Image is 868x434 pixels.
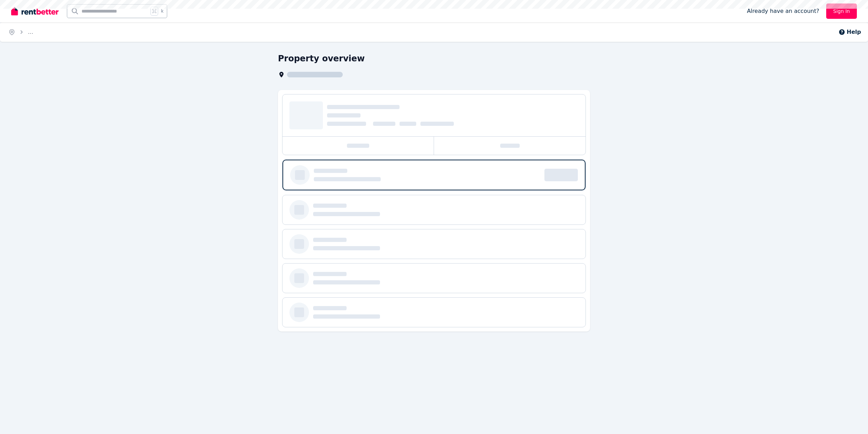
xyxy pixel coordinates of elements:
button: Help [838,28,861,36]
span: Already have an account? [747,7,819,15]
span: ... [28,29,33,35]
a: Sign In [826,3,857,19]
span: k [161,8,163,14]
img: RentBetter [11,6,59,16]
h1: Property overview [278,53,365,64]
